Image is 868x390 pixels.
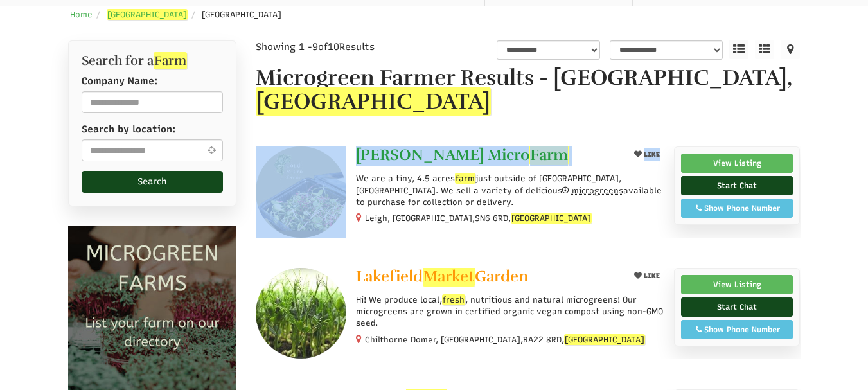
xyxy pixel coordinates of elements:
i: Use Current Location [204,145,218,155]
small: Leigh, [GEOGRAPHIC_DATA], , [365,213,592,223]
div: Show Phone Number [688,324,786,335]
em: Farm [154,52,187,69]
label: Search by location: [82,123,175,136]
a: [GEOGRAPHIC_DATA] [107,9,188,20]
em: fresh [442,294,465,305]
button: LIKE [630,146,664,163]
p: We are a tiny, 4.5 acres just outside of [GEOGRAPHIC_DATA], [GEOGRAPHIC_DATA]. We sell a variety ... [356,173,664,208]
span: Lakefield Garden [356,267,528,286]
em: Market [423,266,475,287]
span: 9 [312,41,318,53]
span: microgreens [572,186,623,195]
select: overall_rating_filter-1 [497,40,600,60]
a: Start Chat [681,297,793,317]
span: [PERSON_NAME] Micro [356,145,572,164]
small: Chilthorne Domer, [GEOGRAPHIC_DATA], , [365,335,645,344]
em: [GEOGRAPHIC_DATA] [564,334,645,345]
span: LIKE [642,150,660,159]
a: [PERSON_NAME] MicroFarm [356,146,619,166]
a: View Listing [681,154,793,173]
select: sortbox-1 [610,40,723,60]
span: [GEOGRAPHIC_DATA] [202,10,281,19]
div: Showing 1 - of Results [256,40,437,54]
a: Home [70,10,93,19]
a: View Listing [681,275,793,294]
a: Start Chat [681,176,793,195]
button: LIKE [630,268,664,284]
span: SN6 6RD [475,213,508,224]
a: microgreens [562,186,623,195]
span: BA22 8RD [523,334,562,346]
em: [GEOGRAPHIC_DATA] [256,87,491,116]
button: Search [82,171,224,193]
em: [GEOGRAPHIC_DATA] [511,213,592,224]
h1: Microgreen Farmer Results - [GEOGRAPHIC_DATA], [256,66,801,114]
em: Farm [529,145,569,165]
label: Company Name: [82,75,157,88]
div: Show Phone Number [688,202,786,214]
img: Lakefield Market Garden [256,268,346,359]
span: LIKE [642,272,660,280]
p: Hi! We produce local, , nutritious and natural microgreens! Our microgreens are grown in certifie... [356,294,664,330]
h2: Search for a [82,54,224,68]
span: 10 [328,41,339,53]
a: LakefieldMarketGarden [356,268,619,288]
img: Coad Micro Farm [256,146,346,237]
em: farm [455,173,475,184]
